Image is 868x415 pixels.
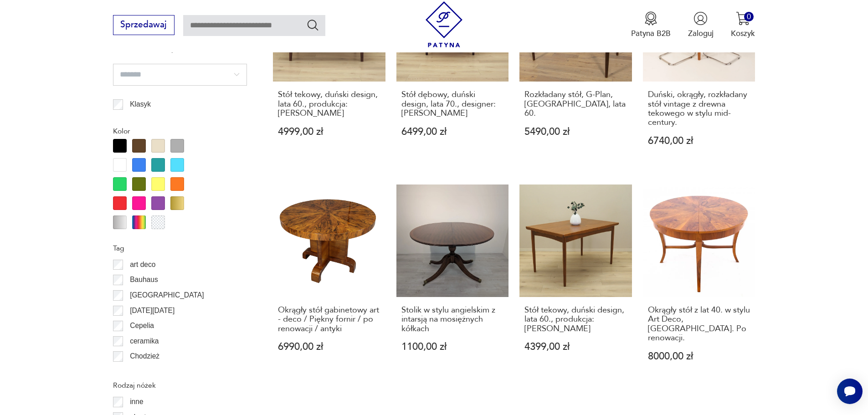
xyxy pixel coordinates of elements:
p: Koszyk [731,28,755,39]
a: Sprzedawaj [113,22,175,29]
button: 0Koszyk [731,11,755,39]
h3: Stół tekowy, duński design, lata 60., produkcja: [PERSON_NAME] [524,306,627,333]
img: Ikona koszyka [736,11,750,26]
a: Ikona medaluPatyna B2B [631,11,671,39]
p: Bauhaus [130,274,158,286]
p: inne [130,396,143,408]
p: Tag [113,242,247,254]
h3: Duński, okrągły, rozkładany stół vintage z drewna tekowego w stylu mid-century. [648,90,750,128]
a: Stolik w stylu angielskim z intarsją na mosiężnych kółkachStolik w stylu angielskim z intarsją na... [396,184,509,382]
a: Stół tekowy, duński design, lata 60., produkcja: DaniaStół tekowy, duński design, lata 60., produ... [519,184,632,382]
p: 1100,00 zł [401,342,504,352]
h3: Stół tekowy, duński design, lata 60., produkcja: [PERSON_NAME] [278,90,380,118]
p: 6499,00 zł [401,127,504,137]
iframe: Smartsupp widget button [837,379,863,404]
p: Patyna B2B [631,28,671,39]
p: 4999,00 zł [278,127,380,137]
p: 8000,00 zł [648,352,750,361]
a: Okrągły stół z lat 40. w stylu Art Deco, Polska. Po renowacji.Okrągły stół z lat 40. w stylu Art ... [643,184,755,382]
button: Szukaj [306,18,319,31]
a: Okrągły stół gabinetowy art - deco / Piękny fornir / po renowacji / antykiOkrągły stół gabinetowy... [273,184,385,382]
p: Chodzież [130,350,159,362]
h3: Stół dębowy, duński design, lata 70., designer: [PERSON_NAME] [401,90,504,118]
p: Klasyk [130,98,151,110]
p: Zaloguj [688,28,714,39]
p: 5490,00 zł [524,127,627,137]
img: Ikona medalu [644,11,658,26]
button: Zaloguj [688,11,714,39]
img: Patyna - sklep z meblami i dekoracjami vintage [421,1,467,47]
h3: Rozkładany stół, G-Plan, [GEOGRAPHIC_DATA], lata 60. [524,90,627,118]
img: Ikonka użytkownika [693,11,708,26]
p: [GEOGRAPHIC_DATA] [130,289,204,301]
h3: Okrągły stół z lat 40. w stylu Art Deco, [GEOGRAPHIC_DATA]. Po renowacji. [648,306,750,343]
h3: Okrągły stół gabinetowy art - deco / Piękny fornir / po renowacji / antyki [278,306,380,333]
p: 4399,00 zł [524,342,627,352]
p: 6990,00 zł [278,342,380,352]
p: ceramika [130,335,159,347]
h3: Stolik w stylu angielskim z intarsją na mosiężnych kółkach [401,306,504,333]
p: [DATE][DATE] [130,305,175,317]
button: Sprzedawaj [113,15,175,35]
div: 0 [744,12,754,21]
p: Cepelia [130,320,154,332]
p: Kolor [113,125,247,137]
p: 6740,00 zł [648,136,750,146]
p: Ćmielów [130,366,157,378]
p: art deco [130,259,155,271]
p: Rodzaj nóżek [113,379,247,391]
button: Patyna B2B [631,11,671,39]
